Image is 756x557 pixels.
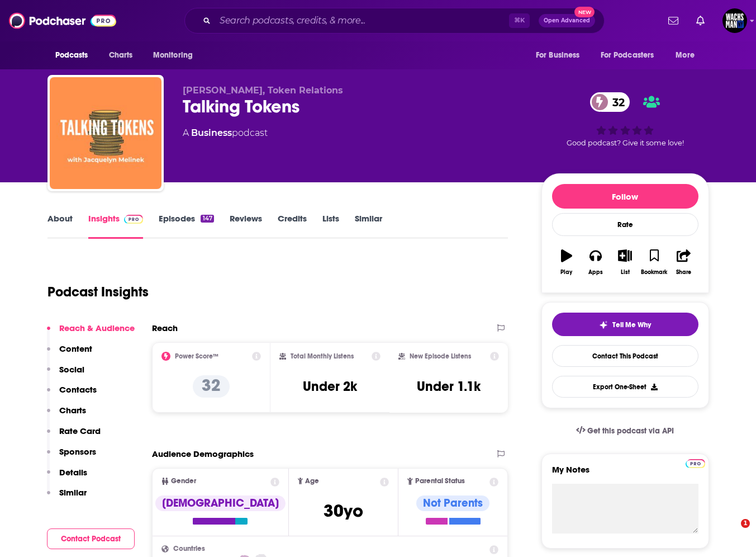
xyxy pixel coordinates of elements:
[552,313,698,336] button: tell me why sparkleTell Me Why
[59,384,97,395] p: Contacts
[124,215,144,224] img: Podchaser Pro
[183,85,343,96] span: [PERSON_NAME], Token Relations
[145,45,207,66] button: open menu
[601,92,630,112] span: 32
[109,48,133,63] span: Charts
[541,85,709,154] div: 32Good podcast? Give it some love!
[47,343,92,364] button: Content
[47,45,103,66] button: open menu
[152,323,178,333] h2: Reach
[59,487,87,498] p: Similar
[722,8,747,33] button: Show profile menu
[722,8,747,33] img: User Profile
[175,352,218,360] h2: Power Score™
[567,417,683,445] a: Get this podcast via API
[669,242,698,282] button: Share
[588,269,603,276] div: Apps
[59,426,101,436] p: Rate Card
[668,45,709,66] button: open menu
[9,10,116,31] img: Podchaser - Follow, Share and Rate Podcasts
[184,8,605,34] div: Search podcasts, credits, & more...
[183,126,268,140] div: A podcast
[686,459,705,468] img: Podchaser Pro
[664,11,683,30] a: Show notifications dropdown
[574,7,595,17] span: New
[539,14,595,27] button: Open AdvancedNew
[593,45,671,66] button: open menu
[303,378,357,395] h3: Under 2k
[47,528,135,549] button: Contact Podcast
[47,426,101,446] button: Rate Card
[102,45,140,66] a: Charts
[59,343,92,354] p: Content
[718,519,745,546] iframe: Intercom live chat
[59,446,96,457] p: Sponsors
[567,139,684,147] span: Good podcast? Give it some love!
[552,345,698,367] a: Contact This Podcast
[322,213,339,239] a: Lists
[59,323,135,333] p: Reach & Audience
[601,48,654,63] span: For Podcasters
[544,18,590,23] span: Open Advanced
[291,352,354,360] h2: Total Monthly Listens
[686,457,705,468] a: Pro website
[47,323,135,343] button: Reach & Audience
[552,376,698,398] button: Export One-Sheet
[47,364,84,385] button: Social
[47,446,96,467] button: Sponsors
[88,213,144,239] a: InsightsPodchaser Pro
[305,478,319,485] span: Age
[722,8,747,33] span: Logged in as WachsmanNY
[47,467,87,488] button: Details
[324,500,363,522] span: 30 yo
[59,467,87,478] p: Details
[230,213,262,239] a: Reviews
[590,92,630,112] a: 32
[47,487,87,508] button: Similar
[159,213,213,239] a: Episodes147
[152,449,254,459] h2: Audience Demographics
[640,242,669,282] button: Bookmark
[201,215,213,223] div: 147
[59,405,86,416] p: Charts
[676,269,691,276] div: Share
[587,426,674,436] span: Get this podcast via API
[415,478,465,485] span: Parental Status
[50,77,161,189] img: Talking Tokens
[552,184,698,209] button: Follow
[621,269,630,276] div: List
[193,375,230,398] p: 32
[612,320,651,329] span: Tell Me Why
[173,545,205,553] span: Countries
[552,213,698,236] div: Rate
[536,48,580,63] span: For Business
[47,384,97,405] button: Contacts
[153,48,193,63] span: Monitoring
[599,320,608,329] img: tell me why sparkle
[741,519,750,528] span: 1
[355,213,382,239] a: Similar
[641,269,667,276] div: Bookmark
[47,213,73,239] a: About
[155,495,286,511] div: [DEMOGRAPHIC_DATA]
[552,242,581,282] button: Play
[278,213,307,239] a: Credits
[47,284,149,300] h1: Podcast Insights
[552,464,698,484] label: My Notes
[47,405,86,426] button: Charts
[171,478,196,485] span: Gender
[215,12,509,30] input: Search podcasts, credits, & more...
[528,45,594,66] button: open menu
[610,242,639,282] button: List
[417,378,481,395] h3: Under 1.1k
[59,364,84,375] p: Social
[581,242,610,282] button: Apps
[410,352,471,360] h2: New Episode Listens
[55,48,88,63] span: Podcasts
[509,13,530,28] span: ⌘ K
[191,128,232,138] a: Business
[560,269,572,276] div: Play
[692,11,709,30] a: Show notifications dropdown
